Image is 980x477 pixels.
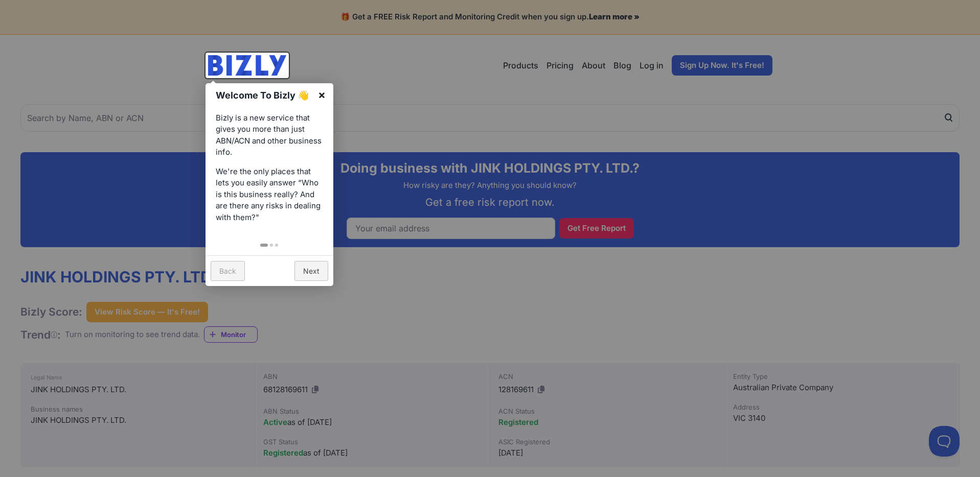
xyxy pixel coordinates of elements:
h1: Welcome To Bizly 👋 [216,88,312,102]
p: Bizly is a new service that gives you more than just ABN/ACN and other business info. [216,112,323,158]
a: × [310,83,333,106]
p: We're the only places that lets you easily answer “Who is this business really? And are there any... [216,166,323,224]
a: Next [294,261,328,281]
a: Back [211,261,245,281]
